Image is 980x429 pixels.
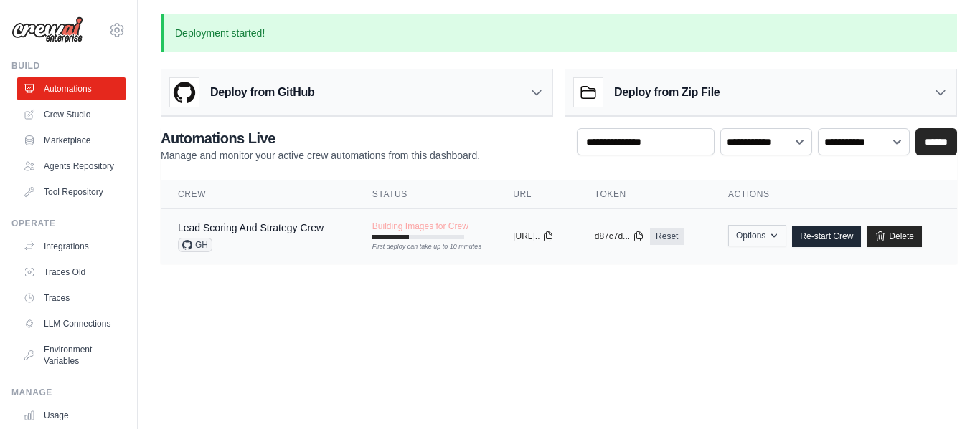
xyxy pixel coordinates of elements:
[595,231,644,242] button: d87c7d...
[11,60,126,72] div: Build
[11,387,126,398] div: Manage
[170,78,199,107] img: GitHub Logo
[17,155,126,178] a: Agents Repository
[372,242,464,252] div: First deploy can take up to 10 minutes
[355,180,496,209] th: Status
[17,312,126,335] a: LLM Connections
[711,180,957,209] th: Actions
[867,226,922,247] a: Delete
[372,221,468,232] span: Building Images for Crew
[11,16,83,44] img: Logo
[161,148,480,163] p: Manage and monitor your active crew automations from this dashboard.
[17,286,126,309] a: Traces
[17,103,126,126] a: Crew Studio
[17,129,126,152] a: Marketplace
[161,128,480,148] h2: Automations Live
[17,261,126,284] a: Traces Old
[161,180,355,209] th: Crew
[17,235,126,258] a: Integrations
[17,404,126,427] a: Usage
[496,180,578,209] th: URL
[17,180,126,203] a: Tool Repository
[161,14,957,52] p: Deployment started!
[11,218,126,229] div: Operate
[614,84,720,101] h3: Deploy from Zip File
[210,84,314,101] h3: Deploy from GitHub
[17,338,126,372] a: Environment Variables
[178,222,324,233] a: Lead Scoring And Strategy Crew
[728,225,786,246] button: Options
[17,77,126,100] a: Automations
[650,228,684,245] a: Reset
[578,180,711,209] th: Token
[792,226,861,247] a: Re-start Crew
[178,238,212,252] span: GH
